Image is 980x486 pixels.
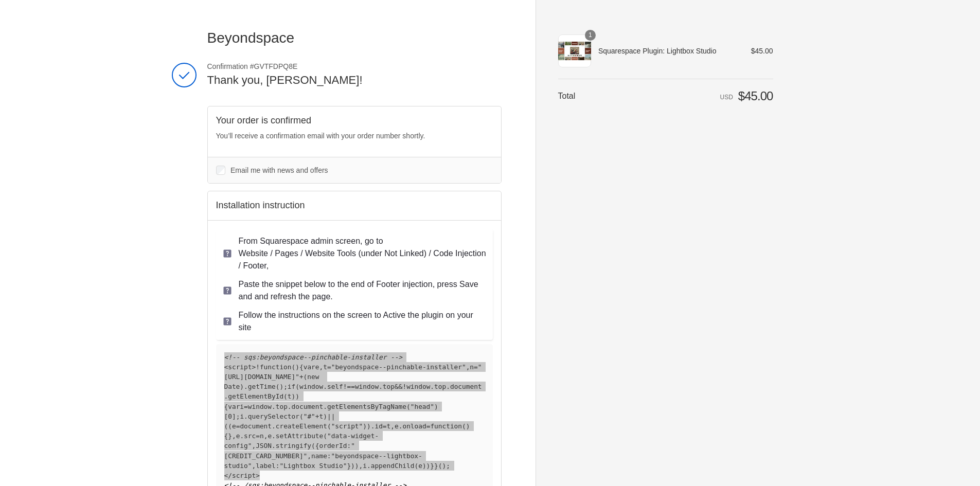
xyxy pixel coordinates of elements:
span: Squarespace Plugin: Lightbox Studio [598,46,737,56]
span: . [379,383,383,390]
span: ) [323,412,327,420]
span: { [224,403,228,410]
span: Total [558,92,576,100]
span: ( [323,432,327,440]
span: ) [351,462,355,470]
span: , [307,452,311,460]
span: . [272,403,276,410]
span: ) [363,422,367,430]
span: ) [279,383,283,390]
span: orderId [319,442,347,449]
span: + [299,373,304,381]
span: ( [311,442,315,449]
span: name [311,452,327,460]
span: e [418,462,422,470]
span: ( [276,383,280,390]
span: ) [292,392,296,400]
span: , [359,462,363,470]
span: , [390,422,395,430]
span: ) [426,462,431,470]
span: USD [720,94,733,101]
span: n [260,432,264,440]
span: ) [434,403,438,410]
span: Beyondspace [207,30,295,46]
span: getElementById [228,392,283,400]
span: , [252,442,256,449]
span: function [430,422,462,430]
span: ( [406,403,411,410]
span: function [260,363,292,371]
span: Date [224,383,240,390]
span: { [299,363,304,371]
span: } [434,462,438,470]
span: > [256,472,260,479]
span: ( [414,462,418,470]
span: ( [224,422,228,430]
span: "Lightbox Studio" [279,462,347,470]
span: ; [283,383,288,390]
span: "[CREDIT_CARD_NUMBER]" [224,442,355,459]
p: From Squarespace admin screen, go to Website / Pages / Website Tools (under Not Linked) / Code In... [239,235,487,272]
span: . [244,412,248,420]
span: || [327,412,335,420]
span: <!-- sqs:beyondspace--pinchable-installer --> [224,353,403,361]
span: = [426,422,431,430]
span: . [224,392,228,400]
span: var [228,403,240,410]
h2: Thank you, [PERSON_NAME]! [207,73,502,88]
span: } [430,462,434,470]
span: , [264,432,268,440]
p: Paste the snippet below to the end of Footer injection, press Save and and refresh the page. [239,278,487,303]
span: ; [446,462,450,470]
h2: Installation instruction [216,200,493,211]
span: top [383,383,395,390]
span: if [288,383,295,390]
span: . [446,383,450,390]
span: top [434,383,446,390]
span: ( [438,462,442,470]
span: document [292,403,324,410]
span: . [399,422,403,430]
h2: Your order is confirmed [216,115,493,127]
span: new [307,373,319,381]
span: , [232,432,236,440]
span: createElement [276,422,327,430]
span: ( [292,363,296,371]
span: e [236,432,240,440]
span: : [276,462,280,470]
span: } [228,432,232,440]
p: Follow the instructions on the screen to Active the plugin on your site [239,309,487,334]
span: > [252,363,256,371]
span: . [240,432,244,440]
span: = [256,432,260,440]
span: . [430,383,434,390]
span: : [347,442,351,449]
span: e [395,422,399,430]
span: = [244,403,248,410]
p: You’ll receive a confirmation email with your order number shortly. [216,131,493,141]
span: e [232,422,236,430]
span: : [327,452,331,460]
span: ( [228,422,232,430]
span: </ [224,472,232,479]
span: 1 [585,30,596,41]
span: i [240,412,244,420]
span: document [450,383,482,390]
span: "beyondspace--pinchable-installer" [331,363,466,371]
span: . [323,403,327,410]
span: "head" [411,403,434,410]
span: ) [355,462,359,470]
span: n [470,363,474,371]
span: < [224,363,228,371]
span: t [323,363,327,371]
span: + [315,412,319,420]
span: t [387,422,391,430]
span: label [256,462,276,470]
span: . [323,383,327,390]
span: = [327,363,331,371]
span: ( [327,422,331,430]
span: , [319,363,324,371]
span: , [252,462,256,470]
span: [ [224,412,228,420]
span: ) [442,462,446,470]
